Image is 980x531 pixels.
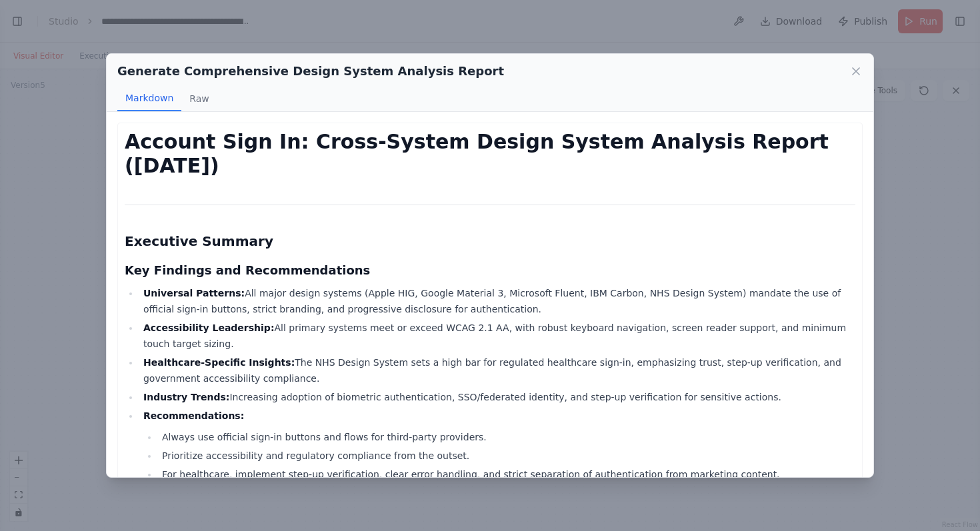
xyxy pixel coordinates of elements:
button: Markdown [117,86,181,111]
li: Prioritize accessibility and regulatory compliance from the outset. [158,448,855,464]
strong: Industry Trends: [143,392,229,402]
button: Raw [181,86,217,111]
h3: Key Findings and Recommendations [125,261,855,280]
h1: Account Sign In: Cross-System Design System Analysis Report ([DATE]) [125,130,855,178]
li: Always use official sign-in buttons and flows for third-party providers. [158,429,855,445]
li: All major design systems (Apple HIG, Google Material 3, Microsoft Fluent, IBM Carbon, NHS Design ... [139,285,855,317]
strong: Universal Patterns: [143,288,245,298]
li: For healthcare, implement step-up verification, clear error handling, and strict separation of au... [158,466,855,482]
strong: Healthcare-Specific Insights: [143,357,295,368]
h2: Executive Summary [125,232,855,251]
h2: Generate Comprehensive Design System Analysis Report [117,62,504,81]
strong: Accessibility Leadership: [143,322,275,333]
strong: Recommendations: [143,410,244,421]
li: The NHS Design System sets a high bar for regulated healthcare sign-in, emphasizing trust, step-u... [139,354,855,386]
li: Increasing adoption of biometric authentication, SSO/federated identity, and step-up verification... [139,389,855,405]
li: All primary systems meet or exceed WCAG 2.1 AA, with robust keyboard navigation, screen reader su... [139,320,855,352]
